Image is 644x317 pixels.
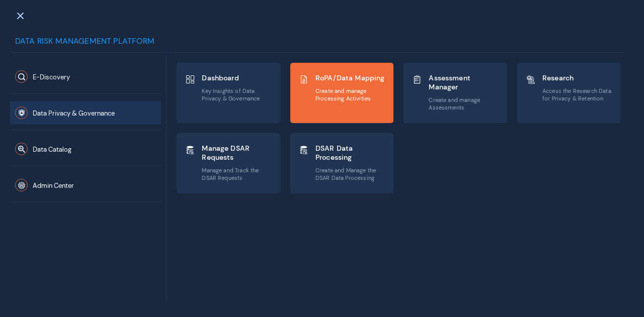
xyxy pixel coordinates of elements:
span: Dashboard [202,73,272,82]
span: Create and manage Processing Activities [315,87,385,102]
span: Create and Manage the DSAR Data Processing [315,167,385,181]
span: Manage and Track the DSAR Requests [202,167,272,181]
button: Admin Center [10,174,161,196]
span: E-Discovery [33,73,70,81]
span: Data Privacy & Governance [33,109,115,118]
button: Data Catalog [10,138,161,160]
span: Key Insights of Data Privacy & Governance [202,87,272,102]
span: Research [542,73,612,82]
span: DSAR Data Processing [315,144,385,162]
span: Access the Research Data for Privacy & Retention [542,87,612,102]
span: Assessment Manager [429,73,499,91]
span: Create and manage Assessments [429,96,499,111]
span: RoPA/Data Mapping [315,73,385,82]
div: Data Risk Management Platform [10,35,624,53]
span: Manage DSAR Requests [202,144,272,162]
button: E-Discovery [10,65,161,88]
span: Admin Center [33,181,74,190]
span: Data Catalog [33,145,71,154]
button: Data Privacy & Governance [10,101,161,124]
